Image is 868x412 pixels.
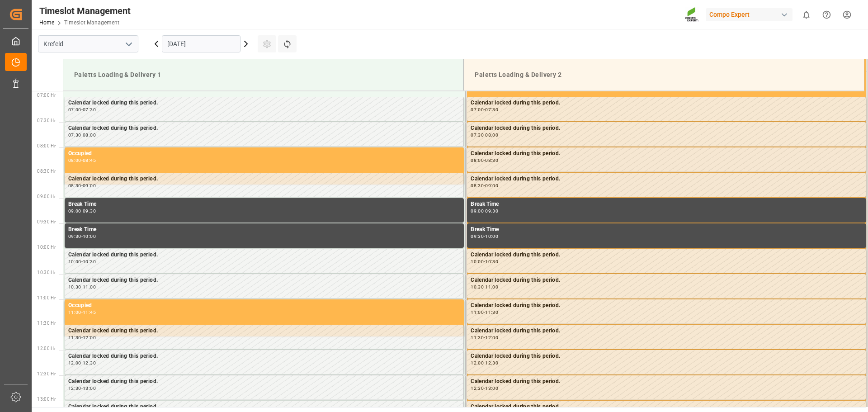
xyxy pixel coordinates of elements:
[68,361,81,365] div: 12:00
[37,371,56,376] span: 12:30 Hr
[81,361,83,365] div: -
[83,336,96,340] div: 12:00
[484,260,485,264] div: -
[485,361,498,365] div: 12:30
[485,260,498,264] div: 10:30
[68,234,81,238] div: 09:30
[83,209,96,213] div: 09:30
[471,175,862,184] div: Calendar locked during this period.
[485,184,498,188] div: 09:00
[471,327,862,336] div: Calendar locked during this period.
[485,386,498,390] div: 13:00
[471,66,857,83] div: Paletts Loading & Delivery 2
[485,336,498,340] div: 12:00
[81,285,83,289] div: -
[81,260,83,264] div: -
[37,93,56,98] span: 07:00 Hr
[81,133,83,137] div: -
[81,386,83,390] div: -
[471,124,862,133] div: Calendar locked during this period.
[81,158,83,162] div: -
[471,386,484,390] div: 12:30
[471,99,862,108] div: Calendar locked during this period.
[37,295,56,300] span: 11:00 Hr
[68,200,460,209] div: Break Time
[484,209,485,213] div: -
[484,310,485,314] div: -
[37,270,56,275] span: 10:30 Hr
[68,336,81,340] div: 11:30
[39,4,131,18] div: Timeslot Management
[68,149,460,158] div: Occupied
[485,234,498,238] div: 10:00
[471,301,862,310] div: Calendar locked during this period.
[83,158,96,162] div: 08:45
[471,149,862,158] div: Calendar locked during this period.
[485,285,498,289] div: 11:00
[706,6,796,23] button: Compo Expert
[484,133,485,137] div: -
[68,209,81,213] div: 09:00
[484,285,485,289] div: -
[484,361,485,365] div: -
[83,310,96,314] div: 11:45
[68,403,460,412] div: Calendar locked during this period.
[81,310,83,314] div: -
[37,169,56,174] span: 08:30 Hr
[68,158,81,162] div: 08:00
[81,234,83,238] div: -
[37,219,56,224] span: 09:30 Hr
[81,108,83,112] div: -
[685,7,699,23] img: Screenshot%202023-09-29%20at%2010.02.21.png_1712312052.png
[484,108,485,112] div: -
[484,184,485,188] div: -
[68,133,81,137] div: 07:30
[484,386,485,390] div: -
[81,209,83,213] div: -
[706,8,793,21] div: Compo Expert
[68,251,460,260] div: Calendar locked during this period.
[816,5,837,25] button: Help Center
[68,260,81,264] div: 10:00
[471,285,484,289] div: 10:30
[83,184,96,188] div: 09:00
[68,175,460,184] div: Calendar locked during this period.
[471,403,862,412] div: Calendar locked during this period.
[68,377,460,386] div: Calendar locked during this period.
[471,377,862,386] div: Calendar locked during this period.
[83,108,96,112] div: 07:30
[37,321,56,326] span: 11:30 Hr
[37,245,56,250] span: 10:00 Hr
[37,118,56,123] span: 07:30 Hr
[471,251,862,260] div: Calendar locked during this period.
[484,336,485,340] div: -
[68,124,460,133] div: Calendar locked during this period.
[83,361,96,365] div: 12:30
[71,66,456,83] div: Paletts Loading & Delivery 1
[68,285,81,289] div: 10:30
[37,397,56,402] span: 13:00 Hr
[68,225,460,234] div: Break Time
[485,158,498,162] div: 08:30
[68,99,460,108] div: Calendar locked during this period.
[37,194,56,199] span: 09:00 Hr
[471,234,484,238] div: 09:30
[68,327,460,336] div: Calendar locked during this period.
[471,336,484,340] div: 11:30
[471,209,484,213] div: 09:00
[83,285,96,289] div: 11:00
[485,310,498,314] div: 11:30
[81,336,83,340] div: -
[83,386,96,390] div: 13:00
[471,158,484,162] div: 08:00
[68,352,460,361] div: Calendar locked during this period.
[83,133,96,137] div: 08:00
[485,209,498,213] div: 09:30
[471,310,484,314] div: 11:00
[485,133,498,137] div: 08:00
[37,346,56,351] span: 12:00 Hr
[471,108,484,112] div: 07:00
[37,143,56,148] span: 08:00 Hr
[68,184,81,188] div: 08:30
[484,234,485,238] div: -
